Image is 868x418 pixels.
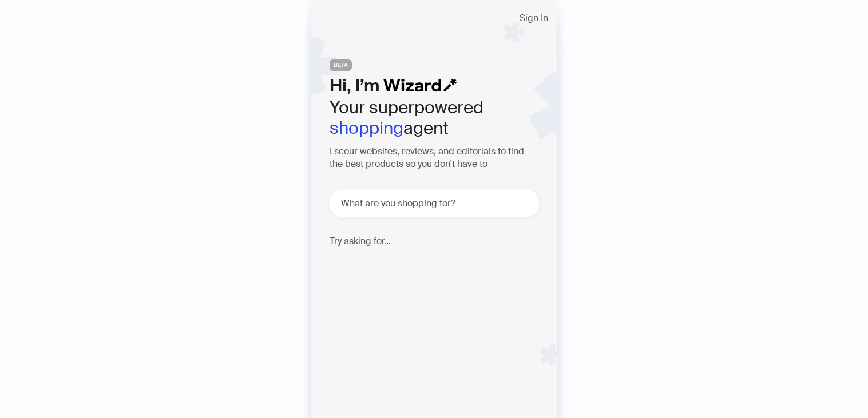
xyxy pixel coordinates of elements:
button: Sign In [510,9,557,27]
span: Hi, I’m [330,74,379,97]
h3: I scour websites, reviews, and editorials to find the best products so you don't have to [330,145,539,171]
h4: Try asking for... [330,236,539,246]
em: shopping [330,117,403,139]
span: BETA [330,59,352,71]
span: Sign In [520,14,548,23]
h2: Your superpowered agent [330,97,539,138]
div: Need over-ear noise-canceling headphones that offer great sound quality and comfort for long use. 🎧 [339,256,540,307]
